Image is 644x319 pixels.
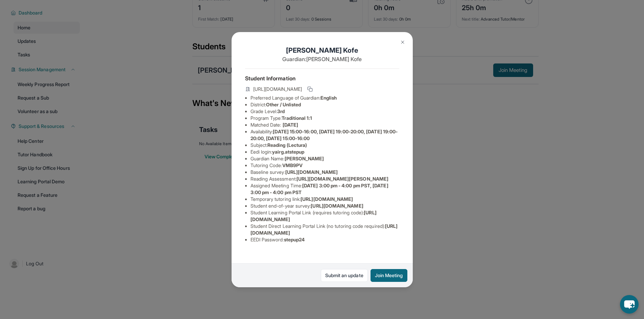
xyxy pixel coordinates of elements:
li: Guardian Name : [251,155,399,162]
li: Reading Assessment : [251,176,399,182]
li: Program Type: [251,115,399,122]
li: Temporary tutoring link : [251,196,399,203]
li: EEDI Password : [251,236,399,243]
span: English [320,95,337,101]
span: Reading (Lectura) [267,142,307,148]
li: Student end-of-year survey : [251,203,399,209]
span: yairg.atstepup [272,149,304,155]
img: Close Icon [400,39,405,45]
button: chat-button [620,295,639,314]
li: Tutoring Code : [251,162,399,169]
span: [URL][DOMAIN_NAME] [301,196,353,202]
li: Availability: [251,128,399,142]
h4: Student Information [245,74,399,82]
li: Grade Level: [251,108,399,115]
span: [URL][DOMAIN_NAME] [311,203,363,209]
li: Assigned Meeting Time : [251,182,399,196]
span: stepup24 [284,237,305,242]
li: Subject : [251,142,399,149]
span: [URL][DOMAIN_NAME] [253,86,302,92]
span: [PERSON_NAME] [285,156,324,161]
button: Join Meeting [371,269,407,282]
span: Traditional 1:1 [282,115,312,121]
span: [DATE] [283,122,298,128]
li: Student Learning Portal Link (requires tutoring code) : [251,209,399,223]
span: Other / Unlisted [266,102,301,107]
li: District: [251,101,399,108]
span: VMB9PV [282,162,303,168]
p: Guardian: [PERSON_NAME] Kofe [245,55,399,63]
li: Eedi login : [251,149,399,155]
li: Preferred Language of Guardian: [251,95,399,101]
button: Copy link [306,85,314,93]
span: [DATE] 3:00 pm - 4:00 pm PST, [DATE] 3:00 pm - 4:00 pm PST [251,183,388,195]
span: [DATE] 15:00-16:00, [DATE] 19:00-20:00, [DATE] 19:00-20:00, [DATE] 15:00-16:00 [251,129,398,141]
li: Matched Date: [251,122,399,128]
span: 3rd [277,108,285,114]
h1: [PERSON_NAME] Kofe [245,46,399,55]
li: Baseline survey : [251,169,399,176]
a: Submit an update [321,269,368,282]
span: [URL][DOMAIN_NAME][PERSON_NAME] [296,176,388,182]
span: [URL][DOMAIN_NAME] [285,169,338,175]
li: Student Direct Learning Portal Link (no tutoring code required) : [251,223,399,236]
